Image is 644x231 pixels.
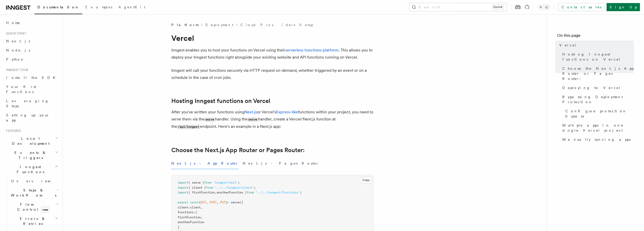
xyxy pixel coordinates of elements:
[190,201,199,204] span: const
[6,20,20,25] span: Home
[213,181,238,184] span: "inngest/next"
[188,206,190,209] span: :
[171,22,198,27] span: Platform
[6,113,50,122] span: Setting up your app
[243,158,319,169] button: Next.js - Pages Router
[607,3,640,11] a: Sign Up
[9,188,56,198] span: Steps & Workflows
[217,191,247,194] span: anotherFunction }
[4,73,59,82] a: Install the SDK
[178,220,204,224] span: anotherFunction
[559,43,577,48] span: Vercel
[188,181,204,184] span: { serve }
[300,191,302,194] span: ;
[188,186,206,189] span: { client }
[190,206,201,209] span: client
[4,31,26,35] span: Quick start
[177,125,200,129] code: /api/inngest
[201,201,206,204] span: GET
[4,162,59,176] button: Inngest Functions
[6,99,49,108] span: Leveraging Steps
[6,57,25,61] span: Python
[560,50,634,64] a: Hosting Inngest functions on Vercel
[562,66,634,81] span: Choose the Next.js App Router or Pages Router:
[244,110,257,114] a: Next.js
[6,85,36,94] span: Your first Functions
[4,68,28,72] span: Inngest tour
[557,32,634,41] h4: On this page
[538,4,550,10] button: Toggle dark mode
[4,136,55,146] span: Local Development
[560,135,634,144] a: Manually syncing apps
[562,137,631,142] span: Manually syncing apps
[4,82,59,96] a: Your first Functions
[276,110,298,114] a: Express-like
[9,216,55,226] span: Errors & Retries
[220,201,225,204] span: PUT
[231,201,240,204] span: serve
[9,186,59,200] button: Steps & Workflows
[560,92,634,106] a: Bypassing Deployment Protection
[194,210,195,214] span: :
[115,2,148,14] a: AgentKit
[562,85,621,90] span: Deploying to Vercel
[285,48,339,52] a: serverless functions platform
[206,186,213,189] span: from
[34,2,82,14] a: Documentation
[204,181,211,184] span: from
[41,207,49,212] span: new
[171,147,305,154] a: Choose the Next.js App Router or Pages Router:
[178,210,194,214] span: functions
[6,39,30,43] span: Next.js
[225,201,227,204] span: }
[210,201,217,204] span: POST
[206,201,208,204] span: ,
[178,225,179,229] span: ]
[85,5,112,9] span: Examples
[171,158,239,169] button: Next.js - App Router
[4,150,55,160] span: Events & Triggers
[37,5,79,9] span: Documentation
[560,121,634,135] a: Multiple apps in one single Vercel project
[9,214,59,228] button: Errors & Retries
[171,109,374,130] p: After you've written your functions using or Vercel's functions within your project, you need to ...
[178,206,188,209] span: client
[215,191,217,194] span: ,
[178,191,188,194] span: import
[201,216,202,219] span: ,
[4,148,59,162] button: Events & Triggers
[4,129,21,133] span: Features
[4,134,59,148] button: Local Development
[195,210,197,214] span: [
[4,111,59,125] a: Setting up your app
[240,201,243,204] span: ({
[563,106,634,121] a: Configure protection bypass
[171,47,374,61] p: Inngest enables you to host your functions on Vercel using their . This allows you to deploy your...
[178,186,188,189] span: import
[4,164,55,174] span: Inngest Functions
[178,201,188,204] span: export
[238,181,240,184] span: ;
[171,97,270,104] a: Hosting Inngest functions on Vercel
[118,5,145,9] span: AgentKit
[565,109,634,119] span: Configure protection bypass
[492,5,504,10] kbd: Ctrl+K
[562,52,634,62] span: Hosting Inngest functions on Vercel
[227,201,229,204] span: =
[4,46,59,55] a: Node.js
[6,76,58,80] span: Install the SDK
[6,48,30,52] span: Node.js
[254,186,256,189] span: ;
[178,181,188,184] span: import
[171,67,374,81] p: Inngest will call your functions securely via HTTP request on-demand, whether triggered by an eve...
[188,191,215,194] span: { firstFunction
[204,117,215,122] code: serve
[178,216,201,219] span: firstFunction
[9,176,59,186] a: Overview
[199,201,201,204] span: {
[4,37,59,46] a: Next.js
[409,3,507,11] button: Search...Ctrl+K
[560,64,634,83] a: Choose the Next.js App Router or Pages Router:
[240,22,313,27] a: Cloud Providers Setup
[4,18,59,27] a: Home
